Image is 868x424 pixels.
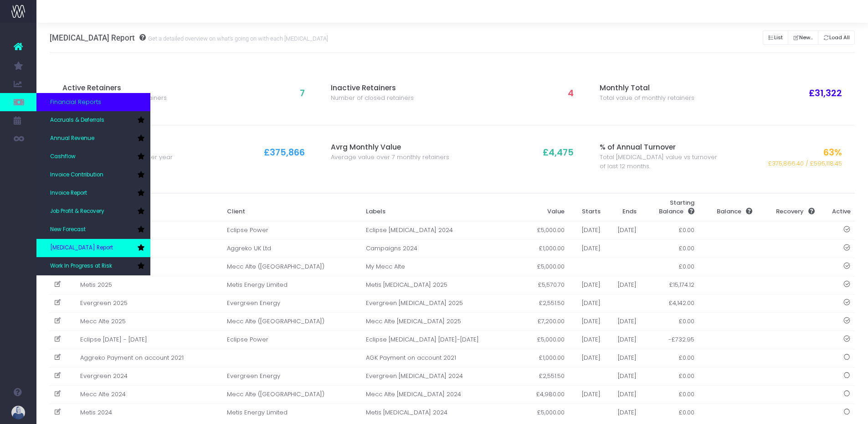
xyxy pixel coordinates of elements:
h3: Inactive Retainers [331,84,452,93]
span: New Forecast [50,226,86,234]
td: £5,000.00 [520,331,569,349]
th: Active [819,194,855,221]
a: Accruals & Deferrals [36,111,150,129]
th: Client [222,194,361,221]
span: Number of closed retainers [331,93,414,103]
td: Metis [MEDICAL_DATA] 2024 [361,403,520,422]
td: £7,200.00 [520,312,569,331]
span: Total value of monthly retainers [600,93,694,103]
span: Invoice Contribution [50,171,103,179]
td: [DATE] [605,221,641,240]
td: [DATE] [569,276,605,294]
td: [DATE] [569,294,605,312]
a: Cashflow [36,148,150,166]
a: New Forecast [36,221,150,239]
td: -£732.95 [641,331,699,349]
td: Mecc Alte [MEDICAL_DATA] 2024 [361,385,520,403]
td: AGK Payment on account 2021 [361,349,520,367]
td: [DATE] [569,221,605,240]
td: £15,174.12 [641,276,699,294]
td: [DATE] [605,385,641,403]
td: £5,000.00 [520,258,569,276]
td: Mecc Alte ([GEOGRAPHIC_DATA]) [222,385,361,403]
th: Labels [361,194,520,221]
td: £2,551.50 [520,367,569,385]
small: Get a detailed overview on what's going on with each [MEDICAL_DATA] [146,33,328,42]
td: Metis Energy Limited [222,403,361,422]
span: Average value over 7 monthly retainers [331,153,449,162]
th: Starting Balance [641,194,699,221]
td: [DATE] [605,367,641,385]
td: Eclipse [MEDICAL_DATA] 2024 [361,221,520,240]
td: Mecc Alte ([GEOGRAPHIC_DATA]) [222,258,361,276]
span: [MEDICAL_DATA] Report [50,244,113,252]
td: £0.00 [641,385,699,403]
button: New... [788,31,818,45]
td: £4,142.00 [641,294,699,312]
td: Mecc Alte 2024 [76,385,223,403]
td: £0.00 [641,221,699,240]
td: Evergreen Energy [222,367,361,385]
span: 63% [823,146,842,159]
span: Invoice Report [50,189,87,197]
td: £4,980.00 [520,385,569,403]
td: £5,000.00 [520,403,569,422]
a: Invoice Contribution [36,166,150,184]
td: £5,570.70 [520,276,569,294]
a: Annual Revenue [36,129,150,148]
td: £0.00 [641,312,699,331]
td: [DATE] [605,331,641,349]
td: Metis 2024 [76,403,223,422]
th: Starts [569,194,605,221]
td: Evergreen [MEDICAL_DATA] 2025 [361,294,520,312]
td: Evergreen Energy [222,294,361,312]
td: Mecc Alte [MEDICAL_DATA] 2025 [361,312,520,331]
th: Value [520,194,569,221]
span: £375,866 [264,146,305,159]
span: £375,866.40 / £595,118.45 [768,159,842,168]
h3: Monthly Total [600,84,721,93]
td: £5,000.00 [520,221,569,240]
th: Recovery [757,194,819,221]
span: £4,475 [543,146,574,159]
td: £0.00 [641,258,699,276]
span: Job Profit & Recovery [50,207,104,216]
img: images/default_profile_image.png [11,406,25,419]
a: [MEDICAL_DATA] Report [36,239,150,257]
div: Button group with nested dropdown [763,28,855,47]
td: Mecc Alte ([GEOGRAPHIC_DATA]) [222,312,361,331]
th: Balance [699,194,757,221]
td: Mecc Alte 2025 [76,312,223,331]
td: [DATE] [605,403,641,422]
td: [DATE] [569,312,605,331]
h3: % of Annual Turnover [600,143,721,152]
a: Work In Progress at Risk [36,257,150,275]
td: Evergreen [MEDICAL_DATA] 2024 [361,367,520,385]
td: Eclipse Power [222,331,361,349]
td: [DATE] [569,385,605,403]
td: £0.00 [641,367,699,385]
td: £0.00 [641,349,699,367]
span: Accruals & Deferrals [50,116,104,124]
span: Annual Revenue [50,134,94,143]
td: Evergreen 2024 [76,367,223,385]
td: [DATE] [569,331,605,349]
td: [DATE] [605,312,641,331]
span: £31,322 [809,87,842,100]
h3: [MEDICAL_DATA] Report [50,33,328,42]
td: [DATE] [605,349,641,367]
a: Job Profit & Recovery [36,202,150,221]
td: Eclipse [DATE] - [DATE] [76,331,223,349]
td: Aggreko Payment on account 2021 [76,349,223,367]
td: £0.00 [641,239,699,258]
td: £1,000.00 [520,349,569,367]
td: [DATE] [569,349,605,367]
th: Ends [605,194,641,221]
td: My Mecc Alte [361,258,520,276]
td: Campaigns 2024 [361,239,520,258]
td: £0.00 [641,403,699,422]
td: Evergreen 2025 [76,294,223,312]
button: List [763,31,788,45]
span: Cashflow [50,153,76,161]
h3: Active Retainers [62,84,184,93]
